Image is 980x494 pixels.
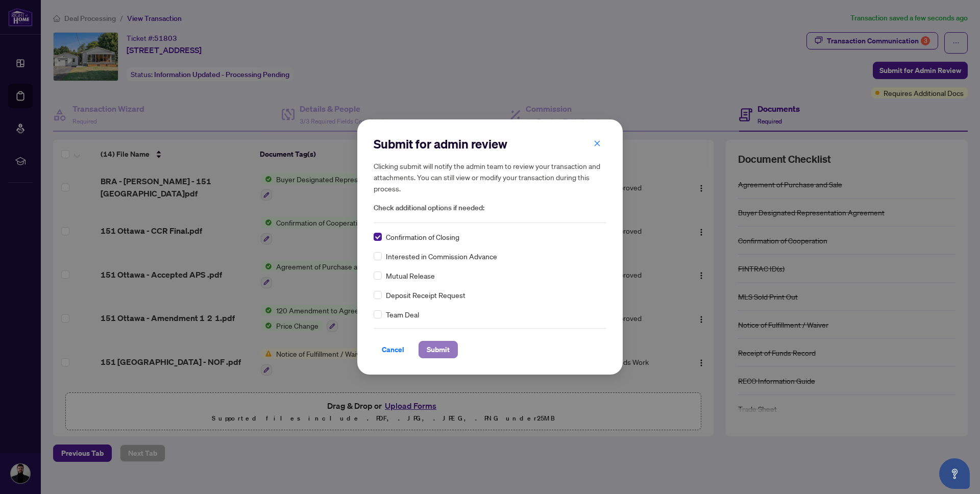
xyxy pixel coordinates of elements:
span: close [594,140,601,147]
button: Submit [419,341,458,358]
span: Cancel [382,341,404,358]
button: Cancel [374,341,412,358]
span: Deposit Receipt Request [386,289,465,301]
h5: Clicking submit will notify the admin team to review your transaction and attachments. You can st... [374,160,606,194]
span: Interested in Commission Advance [386,251,497,262]
span: Check additional options if needed: [374,202,606,214]
h2: Submit for admin review [374,136,606,152]
span: Team Deal [386,309,419,320]
span: Mutual Release [386,270,435,281]
button: Open asap [939,458,970,489]
span: Submit [427,341,450,358]
span: Confirmation of Closing [386,231,459,242]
